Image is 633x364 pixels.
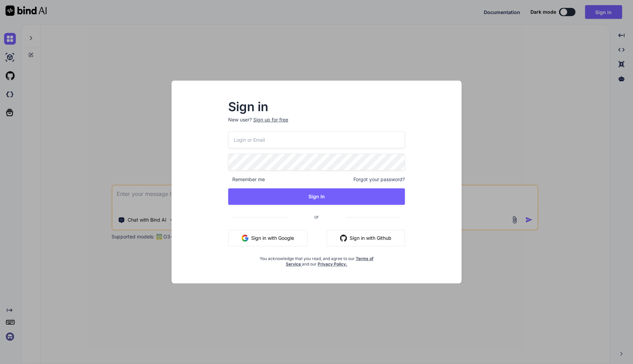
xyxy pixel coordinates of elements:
a: Terms of Service [286,256,374,267]
span: Forgot your password? [353,176,405,183]
img: github [340,235,347,242]
div: Sign up for free [253,116,288,123]
div: You acknowledge that you read, and agree to our and our [258,252,376,267]
span: Remember me [228,176,265,183]
img: google [242,235,248,242]
button: Sign In [228,188,405,205]
h2: Sign in [228,101,405,112]
span: or [287,208,346,225]
button: Sign in with Github [327,230,405,246]
input: Login or Email [228,131,405,148]
a: Privacy Policy. [318,261,347,267]
button: Sign in with Google [228,230,307,246]
p: New user? [228,116,405,131]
